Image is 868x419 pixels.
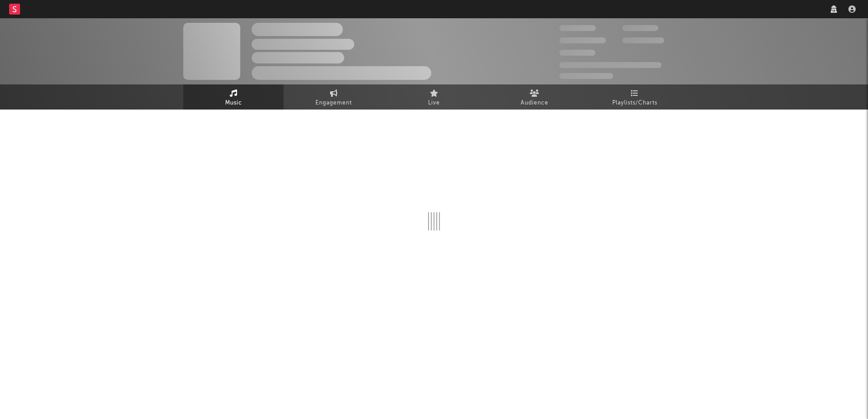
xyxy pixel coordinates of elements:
span: 1,000,000 [622,37,664,43]
span: Live [428,98,440,109]
a: Music [183,84,284,110]
span: Jump Score: 85.0 [559,73,613,79]
span: Music [225,98,242,109]
span: Playlists/Charts [612,98,657,109]
span: Audience [521,98,548,109]
span: Engagement [315,98,352,109]
span: 100,000 [622,25,658,31]
span: 50,000,000 Monthly Listeners [559,62,661,68]
span: 50,000,000 [559,37,606,43]
span: 100,000 [559,50,595,56]
a: Audience [484,84,584,110]
a: Engagement [284,84,384,110]
a: Playlists/Charts [584,84,685,110]
span: 300,000 [559,25,596,31]
a: Live [384,84,484,110]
